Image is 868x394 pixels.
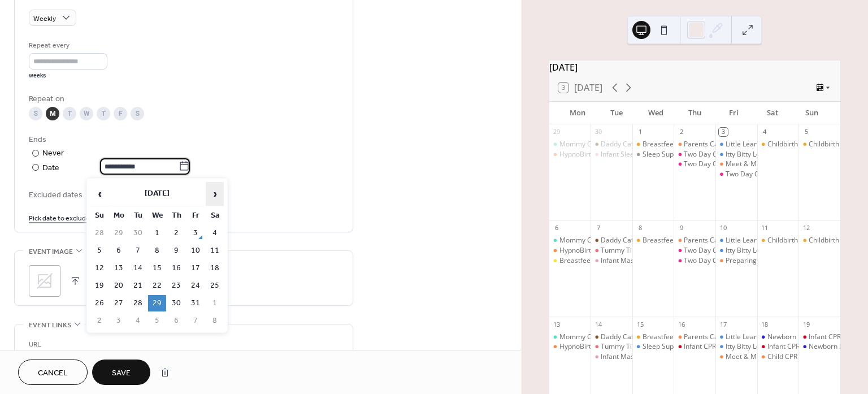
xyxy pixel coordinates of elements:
div: Meet & Mingle: Accessing Employment Benefits & Advocacy Around Parental Leave [715,352,757,362]
div: Tummy Time Playgroup with a PT 3-week series [591,246,632,256]
td: 25 [206,278,224,294]
div: Daddy Cafe [601,332,637,342]
td: 14 [129,260,147,276]
td: 4 [206,225,224,241]
div: Repeat on [29,93,336,105]
td: 29 [110,225,128,241]
div: Sleep Support Group [643,150,708,159]
th: Fr [186,207,205,224]
td: 13 [110,260,128,276]
div: Mommy Café [559,332,602,342]
td: 29 [148,295,166,311]
td: 1 [148,225,166,241]
div: 1 [636,128,644,136]
div: T [63,107,76,120]
div: Newborn Essentials Class [798,342,840,352]
div: 12 [802,224,810,232]
div: Mommy Café [549,236,591,245]
td: 26 [90,295,108,311]
td: 27 [110,295,128,311]
div: HypnoBirthing® [549,150,591,159]
div: Newborn Essentials Class [767,332,848,342]
div: Tummy Time Playgroup with a PT 3-week series [601,246,750,256]
button: Save [92,360,150,385]
td: 11 [206,243,224,259]
div: Two Day Childbirth Class Day 2 - Virtual [726,170,849,179]
div: 8 [636,224,644,232]
div: URL [29,339,336,350]
div: HypnoBirthing® [559,246,610,256]
th: Su [90,207,108,224]
div: Two Day Childbirth Class Day 2 - In Person [684,256,817,266]
td: 19 [90,278,108,294]
div: Itty Bitty Learners [715,342,757,352]
span: Save [112,367,131,379]
td: 18 [206,260,224,276]
div: Two Day Childbirth Class Day 2 - In Person [674,256,715,266]
div: Two Day Childbirth Class Day 2 - In person [684,246,817,256]
div: Ends [29,134,336,146]
div: Preparing for Parenthood — Acupuncture for Fertility & Healthy Pregnancy with Tai Chi Acupuncture... [715,256,757,266]
div: Newborn Essentials Class [757,332,799,342]
div: HypnoBirthing® [549,246,591,256]
div: Child CPR & First Aid [767,352,831,362]
td: 12 [90,260,108,276]
div: Daddy Cafe [601,140,637,149]
button: Cancel [18,360,88,385]
div: Itty Bitty Learners [726,246,781,256]
div: Infant Massage 3-Week Series [591,256,632,266]
div: 29 [553,128,561,136]
div: Breastfeeding Support Group [632,332,674,342]
div: 11 [761,224,769,232]
div: Mommy Café [559,140,602,149]
div: Daddy Cafe [591,236,632,245]
div: Two Day Childbirth Class Day 1 - Virtual [684,159,808,169]
div: Two Day Childbirth Class Day 1 - In person [684,150,817,159]
div: Little Learners [715,236,757,245]
div: Itty Bitty Learners [726,150,781,159]
span: Weekly [33,12,56,25]
span: Event image [29,246,73,258]
span: Pick date to exclude [29,212,90,224]
div: HypnoBirthing® [559,342,610,352]
div: Two Day Childbirth Class Day 2 - Virtual [715,170,757,179]
div: Infant Sleep 123 [601,150,652,159]
div: Thu [675,102,714,124]
div: Date [42,162,190,175]
td: 22 [148,278,166,294]
td: 3 [110,313,128,329]
div: weeks [29,72,107,80]
div: Parents Café [684,236,724,245]
span: ‹ [91,183,108,205]
div: Childbirth Class [798,140,840,149]
th: [DATE] [110,182,205,206]
div: Wed [636,102,675,124]
div: Breastfeeding Class (Virtual) [549,256,591,266]
div: 13 [553,320,561,328]
div: Two Day Childbirth Class Day 1 - In person [674,150,715,159]
div: Childbirth Class [767,140,817,149]
td: 21 [129,278,147,294]
td: 28 [129,295,147,311]
div: Mommy Café [549,332,591,342]
div: Sleep Support Group [632,150,674,159]
div: Child CPR & First Aid [757,352,799,362]
span: Cancel [38,367,68,379]
div: Parents Café [674,332,715,342]
div: Parents Café [684,332,724,342]
div: Itty Bitty Learners [726,342,781,352]
span: Excluded dates [29,189,338,201]
div: Little Learners [726,140,771,149]
div: Repeat every [29,40,105,51]
div: Sleep Support Group [643,342,708,352]
td: 5 [148,313,166,329]
td: 4 [129,313,147,329]
span: Event links [29,319,71,331]
td: 28 [90,225,108,241]
div: Tummy Time Playgroup with a PT 3-week series [591,342,632,352]
div: 6 [553,224,561,232]
div: Breastfeeding Support Group [643,140,735,149]
div: Little Learners [715,140,757,149]
td: 1 [206,295,224,311]
div: Tue [597,102,636,124]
